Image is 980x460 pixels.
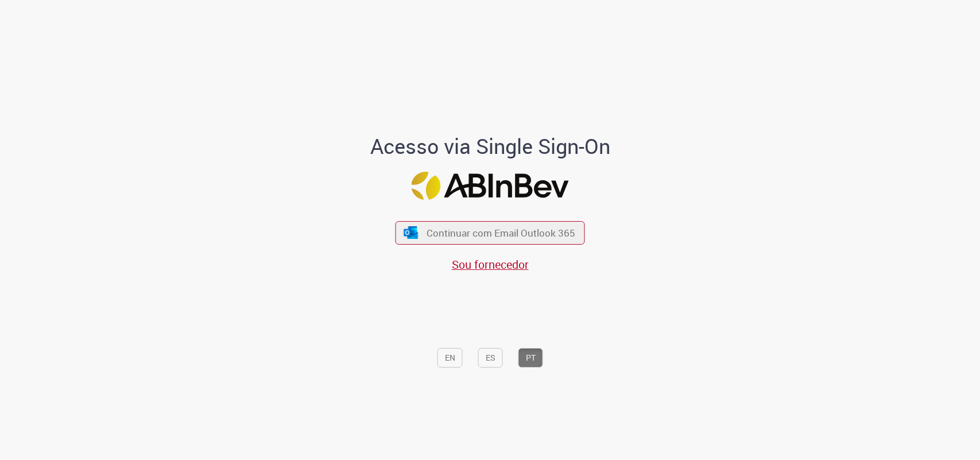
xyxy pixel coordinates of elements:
a: Sou fornecedor [452,257,529,272]
span: Continuar com Email Outlook 365 [427,226,575,239]
h1: Acesso via Single Sign-On [331,135,649,158]
img: Logo ABInBev [412,172,569,200]
button: ícone Azure/Microsoft 360 Continuar com Email Outlook 365 [396,221,585,245]
button: EN [437,348,463,368]
img: ícone Azure/Microsoft 360 [402,226,419,238]
button: ES [478,348,503,368]
button: PT [518,348,543,368]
